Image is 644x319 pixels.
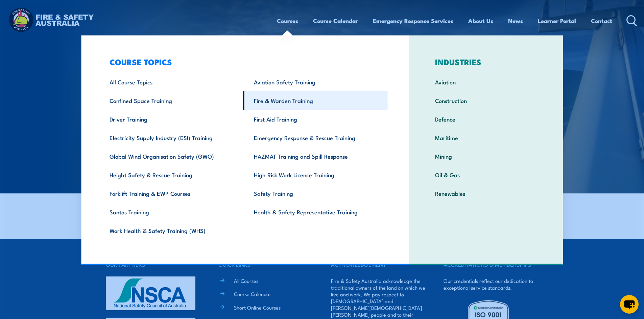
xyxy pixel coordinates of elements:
a: Height Safety & Rescue Training [99,165,243,184]
a: Confined Space Training [99,91,243,110]
a: Course Calendar [313,12,358,30]
a: Electricity Supply Industry (ESI) Training [99,128,243,147]
a: Course Calendar [234,290,271,297]
a: Driver Training [99,110,243,128]
a: Contact [591,12,612,30]
a: HAZMAT Training and Spill Response [243,147,388,165]
a: Emergency Response Services [373,12,453,30]
a: Aviation [425,73,547,91]
a: Learner Portal [538,12,576,30]
a: Defence [425,110,547,128]
a: About Us [468,12,493,30]
a: First Aid Training [243,110,388,128]
p: Our credentials reflect our dedication to exceptional service standards. [444,277,538,291]
a: Renewables [425,184,547,203]
img: nsca-logo-footer [106,276,195,310]
a: Maritime [425,128,547,147]
a: Health & Safety Representative Training [243,203,388,221]
a: News [508,12,523,30]
a: Santos Training [99,203,243,221]
a: Construction [425,91,547,110]
a: Work Health & Safety Training (WHS) [99,221,243,240]
h3: INDUSTRIES [425,57,547,67]
a: Safety Training [243,184,388,203]
a: High Risk Work Licence Training [243,165,388,184]
a: Emergency Response & Rescue Training [243,128,388,147]
a: Oil & Gas [425,165,547,184]
a: Fire & Warden Training [243,91,388,110]
a: All Courses [234,277,258,284]
a: Forklift Training & EWP Courses [99,184,243,203]
h3: COURSE TOPICS [99,57,388,67]
a: Mining [425,147,547,165]
button: chat-button [620,295,639,314]
a: All Course Topics [99,73,243,91]
a: Global Wind Organisation Safety (GWO) [99,147,243,165]
a: Short Online Courses [234,304,281,311]
a: Courses [277,12,298,30]
a: Aviation Safety Training [243,73,388,91]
